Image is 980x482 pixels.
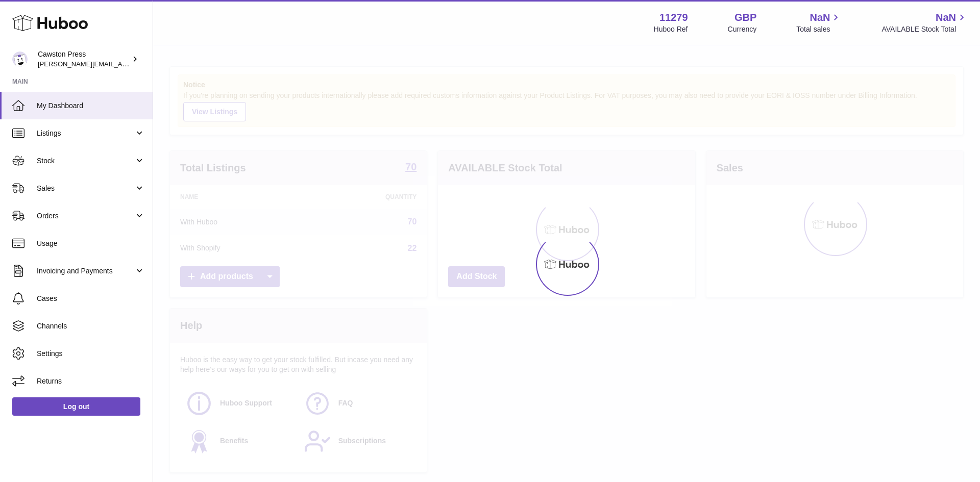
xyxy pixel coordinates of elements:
span: My Dashboard [37,101,145,111]
span: [PERSON_NAME][EMAIL_ADDRESS][PERSON_NAME][DOMAIN_NAME] [38,60,259,68]
span: Stock [37,156,134,166]
div: Huboo Ref [654,24,688,34]
div: Currency [728,24,757,34]
img: thomas.carson@cawstonpress.com [12,52,28,67]
span: Returns [37,376,145,386]
strong: 11279 [659,11,688,24]
span: Usage [37,239,145,248]
span: Channels [37,321,145,331]
div: Cawston Press [38,49,130,69]
span: NaN [936,11,956,24]
span: NaN [810,11,830,24]
a: NaN AVAILABLE Stock Total [881,11,968,34]
span: Sales [37,184,134,193]
span: Orders [37,211,134,221]
span: Listings [37,129,134,138]
strong: GBP [734,11,756,24]
a: NaN Total sales [796,11,842,34]
span: AVAILABLE Stock Total [881,24,968,34]
span: Invoicing and Payments [37,266,134,276]
span: Cases [37,294,145,303]
span: Total sales [796,24,842,34]
span: Settings [37,349,145,359]
a: Log out [12,397,140,416]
